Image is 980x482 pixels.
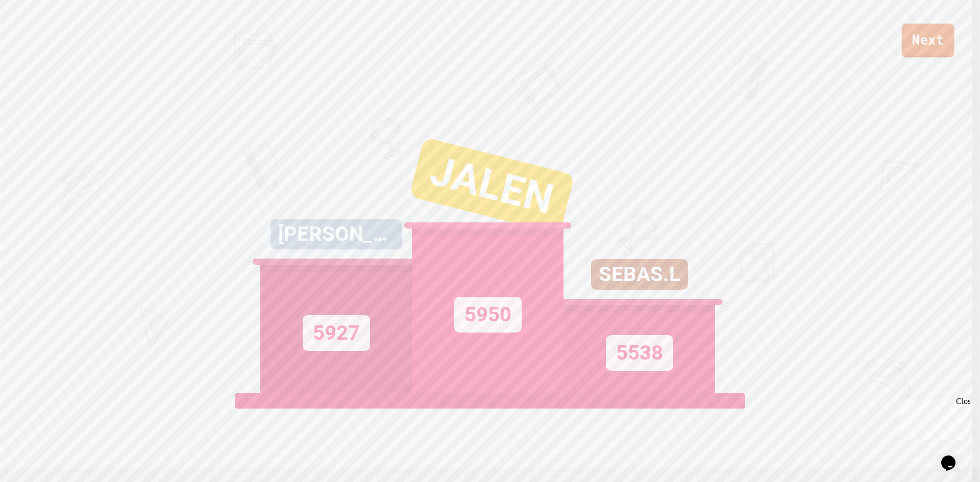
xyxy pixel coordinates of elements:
div: 5927 [303,315,370,351]
div: 5950 [454,297,522,333]
div: [PERSON_NAME] [271,219,402,249]
iframe: chat widget [895,397,970,440]
div: SEBAS.L [591,259,688,290]
a: Next [902,23,954,57]
div: Chat with us now!Close [4,4,70,65]
div: JALEN [409,137,574,235]
iframe: chat widget [937,441,970,472]
div: 5538 [606,335,673,371]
